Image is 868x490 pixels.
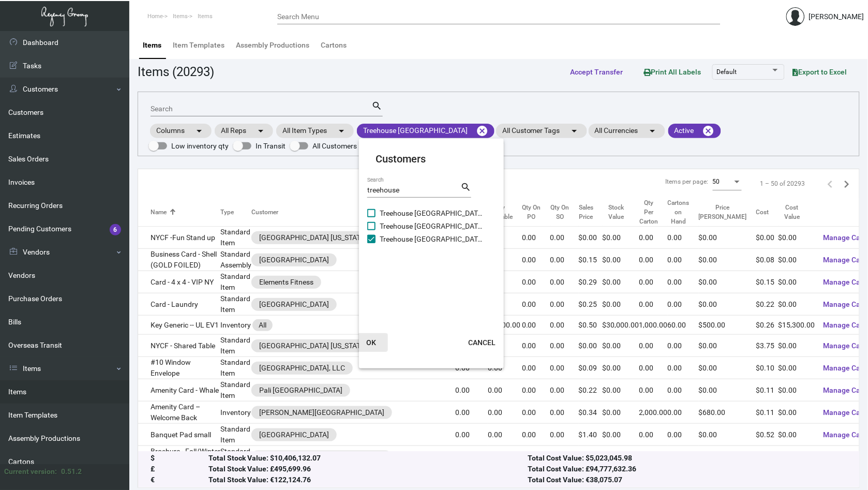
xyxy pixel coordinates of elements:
span: OK [367,338,377,347]
div: Current version: [4,466,57,477]
span: Treehouse [GEOGRAPHIC_DATA] [380,220,483,232]
span: Treehouse [GEOGRAPHIC_DATA] [380,207,483,219]
mat-icon: search [460,181,471,194]
mat-card-title: Customers [376,151,487,167]
span: CANCEL [468,338,496,347]
div: 0.51.2 [61,466,82,477]
button: OK [355,333,388,352]
button: CANCEL [460,333,504,352]
span: Treehouse [GEOGRAPHIC_DATA] [380,233,483,245]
